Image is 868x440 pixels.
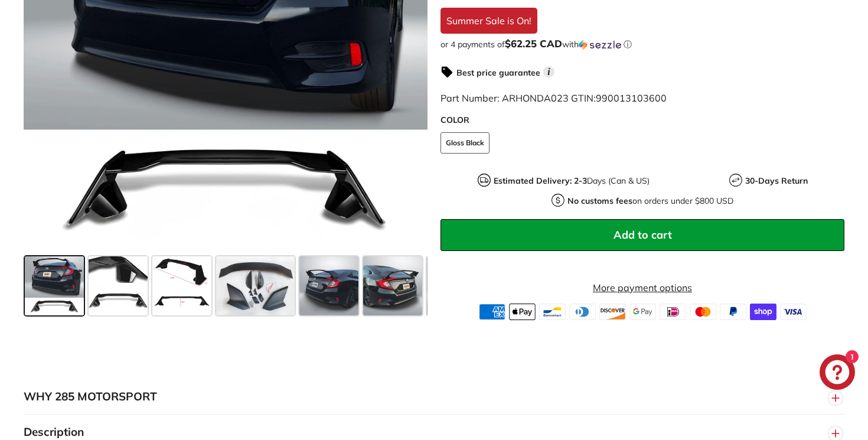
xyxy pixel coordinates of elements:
img: paypal [720,304,746,320]
img: bancontact [539,304,566,320]
div: Summer Sale is On! [440,8,537,34]
img: ideal [660,304,686,320]
inbox-online-store-chat: Shopify online store chat [816,354,859,393]
button: Add to cart [440,219,844,251]
div: or 4 payments of$62.25 CADwithSezzle Click to learn more about Sezzle [440,38,844,50]
span: i [543,66,554,77]
span: Add to cart [614,228,672,242]
img: master [690,304,716,320]
label: COLOR [440,114,844,126]
img: diners_club [569,304,596,320]
strong: Estimated Delivery: 2-3 [494,175,587,186]
strong: 30-Days Return [745,175,808,186]
a: More payment options [440,281,844,295]
span: Part Number: ARHONDA023 GTIN: [440,92,667,104]
img: shopify_pay [750,304,776,320]
p: on orders under $800 USD [567,195,733,207]
div: or 4 payments of with [440,38,844,50]
img: google_pay [629,304,656,320]
button: WHY 285 MOTORSPORT [24,379,844,415]
strong: Best price guarantee [456,67,540,78]
img: american_express [479,304,505,320]
strong: No customs fees [567,195,632,206]
img: discover [599,304,626,320]
p: Days (Can & US) [494,175,650,187]
img: visa [780,304,807,320]
img: apple_pay [509,304,536,320]
span: 990013103600 [596,92,667,104]
img: Sezzle [579,40,621,50]
span: $62.25 CAD [505,37,562,50]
